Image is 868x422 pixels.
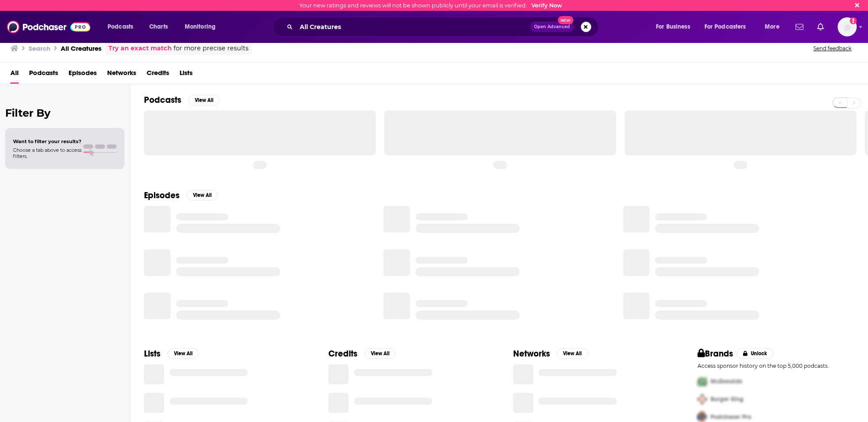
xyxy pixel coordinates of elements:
[558,16,573,24] span: New
[811,45,854,52] button: Send feedback
[29,66,58,84] a: Podcasts
[179,20,227,34] button: open menu
[557,348,588,359] button: View All
[29,44,50,52] h3: Search
[5,107,124,119] h2: Filter By
[144,95,181,105] h2: Podcasts
[144,190,218,201] a: EpisodesView All
[530,22,574,32] button: Open AdvancedNew
[180,66,193,84] a: Lists
[10,66,19,84] a: All
[102,20,144,34] button: open menu
[650,20,701,34] button: open menu
[513,348,588,359] a: NetworksView All
[364,348,396,359] button: View All
[531,2,562,9] a: Verify Now
[759,20,790,34] button: open menu
[108,43,172,53] a: Try an exact match
[7,19,90,35] img: Podchaser - Follow, Share and Rate Podcasts
[187,190,218,200] button: View All
[704,21,746,33] span: For Podcasters
[144,20,173,34] a: Charts
[328,348,357,359] h2: Credits
[144,95,219,105] a: PodcastsView All
[698,348,734,359] h2: Brands
[144,348,160,359] h2: Lists
[188,95,219,105] button: View All
[838,17,857,36] span: Logged in as BretAita
[838,17,857,36] button: Show profile menu
[185,21,216,33] span: Monitoring
[69,66,97,84] a: Episodes
[694,373,711,390] img: First Pro Logo
[281,17,607,37] div: Search podcasts, credits, & more...
[61,44,102,52] h3: All Creatures
[656,21,690,33] span: For Business
[13,147,82,159] span: Choose a tab above to access filters.
[144,348,199,359] a: ListsView All
[299,2,562,9] div: Your new ratings and reviews will not be shown publicly until your email is verified.
[711,413,751,421] span: Podchaser Pro
[13,138,82,144] span: Want to filter your results?
[328,348,396,359] a: CreditsView All
[765,21,780,33] span: More
[513,348,550,359] h2: Networks
[792,20,807,34] a: Show notifications dropdown
[814,20,827,34] a: Show notifications dropdown
[699,20,759,34] button: open menu
[296,20,530,34] input: Search podcasts, credits, & more...
[711,396,744,403] span: Burger King
[167,348,199,359] button: View All
[850,17,857,24] svg: Email not verified
[838,17,857,36] img: User Profile
[737,348,773,359] button: Unlock
[147,66,169,84] a: Credits
[694,390,711,408] img: Second Pro Logo
[149,21,168,33] span: Charts
[108,21,133,33] span: Podcasts
[174,43,249,53] span: for more precise results
[144,190,180,201] h2: Episodes
[107,66,136,84] a: Networks
[711,378,742,385] span: McDonalds
[698,363,854,369] p: Access sponsor history on the top 5,000 podcasts.
[534,25,570,29] span: Open Advanced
